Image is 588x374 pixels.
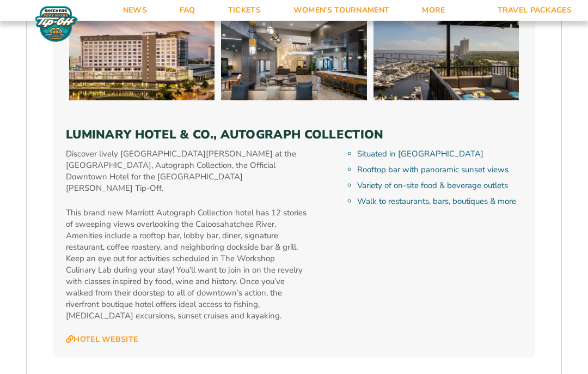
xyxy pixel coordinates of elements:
[357,180,522,191] li: Variety of on-site food & beverage outlets
[373,19,519,100] img: Luminary Hotel & Co., Autograph Collection (2025 BEACH)
[221,19,366,100] img: Luminary Hotel & Co., Autograph Collection (2025 BEACH)
[357,148,522,160] li: Situated in [GEOGRAPHIC_DATA]
[66,207,307,322] p: This brand new Marriott Autograph Collection hotel has 12 stories of sweeping views overlooking t...
[66,128,522,142] h3: Luminary Hotel & Co., Autograph Collection
[69,19,215,100] img: Luminary Hotel & Co., Autograph Collection (2025 BEACH)
[357,164,522,176] li: Rooftop bar with panoramic sunset views
[66,335,138,345] a: Hotel Website
[33,5,80,43] img: Fort Myers Tip-Off
[66,148,307,194] p: Discover lively [GEOGRAPHIC_DATA][PERSON_NAME] at the [GEOGRAPHIC_DATA], Autograph Collection, th...
[357,196,522,207] li: Walk to restaurants, bars, boutiques & more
